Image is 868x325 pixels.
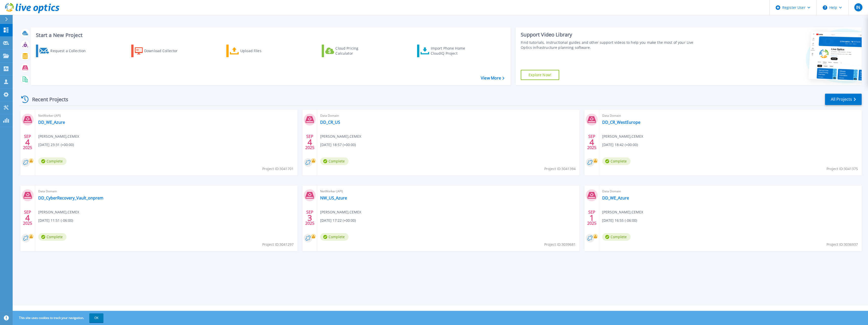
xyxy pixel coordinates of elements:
[308,216,312,220] span: 3
[320,120,340,125] a: DD_CR_US
[131,45,188,57] a: Download Collector
[602,233,631,241] span: Complete
[25,140,30,144] span: 4
[320,189,576,194] span: NetWorker (API)
[36,32,504,38] h3: Start a New Project
[602,142,638,148] span: [DATE] 18:42 (+00:00)
[544,166,576,172] span: Project ID: 3041394
[320,233,349,241] span: Complete
[320,209,361,215] span: [PERSON_NAME] , CEMEX
[602,113,858,118] span: Data Domain
[602,134,643,139] span: [PERSON_NAME] , CEMEX
[38,113,294,118] span: NetWorker (API)
[335,46,376,56] div: Cloud Pricing Calculator
[322,45,378,57] a: Cloud Pricing Calculator
[587,133,597,151] div: SEP 2025
[587,209,597,227] div: SEP 2025
[19,93,75,106] div: Recent Projects
[521,40,701,50] div: Find tutorials, instructional guides and other support videos to help you make the most of your L...
[50,46,91,56] div: Request a Collection
[544,242,576,247] span: Project ID: 3039681
[590,216,594,220] span: 1
[320,157,349,165] span: Complete
[240,46,281,56] div: Upload Files
[25,216,30,220] span: 4
[602,209,643,215] span: [PERSON_NAME] , CEMEX
[827,242,858,247] span: Project ID: 3036937
[602,195,629,200] a: DD_WE_Azure
[14,313,103,322] span: This site uses cookies to track your navigation.
[38,134,79,139] span: [PERSON_NAME] , CEMEX
[602,120,640,125] a: DD_CR_WestEurope
[827,166,858,172] span: Project ID: 3041375
[431,46,470,56] div: Import Phone Home CloudIQ Project
[226,45,283,57] a: Upload Files
[38,120,65,125] a: DD_WE_Azure
[305,209,315,227] div: SEP 2025
[320,218,356,223] span: [DATE] 17:22 (+00:00)
[38,157,67,165] span: Complete
[38,189,294,194] span: Data Domain
[36,45,92,57] a: Request a Collection
[305,133,315,151] div: SEP 2025
[23,133,32,151] div: SEP 2025
[602,157,631,165] span: Complete
[521,31,701,38] div: Support Video Library
[590,140,594,144] span: 4
[825,94,862,105] a: All Projects
[320,142,356,148] span: [DATE] 18:57 (+00:00)
[856,5,860,9] span: IN
[262,242,294,247] span: Project ID: 3041297
[38,218,73,223] span: [DATE] 11:51 (-06:00)
[89,313,103,322] button: OK
[320,134,361,139] span: [PERSON_NAME] , CEMEX
[521,70,559,80] a: Explore Now!
[23,209,32,227] div: SEP 2025
[320,113,576,118] span: Data Domain
[602,189,858,194] span: Data Domain
[602,218,637,223] span: [DATE] 16:55 (-06:00)
[144,46,185,56] div: Download Collector
[38,195,103,200] a: DD_CyberRecovery_Vault_onprem
[308,140,312,144] span: 4
[262,166,294,172] span: Project ID: 3041701
[38,209,79,215] span: [PERSON_NAME] , CEMEX
[38,233,67,241] span: Complete
[320,195,347,200] a: NW_US_Azure
[481,76,504,80] a: View More
[38,142,74,148] span: [DATE] 23:31 (+00:00)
